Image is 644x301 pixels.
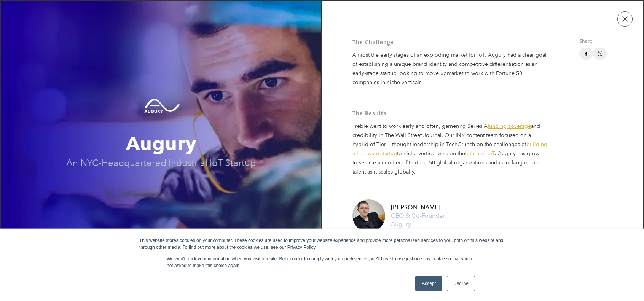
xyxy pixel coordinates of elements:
[139,237,505,251] div: This website stores cookies on your computer. These cookies are used to improve your website expe...
[1,131,321,157] span: Augury
[415,276,442,291] a: Accept
[352,199,385,232] img: Photo of Sarr Yoskovitz
[583,51,589,57] img: facebook sharing button
[167,255,477,269] p: We won't track your information when you visit our site. But in order to comply with your prefere...
[465,150,495,157] a: future of IoT
[137,94,185,118] img: Augury logo
[617,11,633,27] button: Close
[488,123,531,130] a: funding coverage
[391,203,548,212] span: [PERSON_NAME]
[447,276,475,291] a: Decline
[352,116,548,177] p: Treble went to work early and often, garnering Series A and credibility in The Wall Street Journa...
[597,51,603,57] img: twitter sharing button
[579,39,643,48] span: Share
[352,39,548,45] mark: The Challenge
[391,220,548,228] span: Augury
[352,99,548,116] mark: The Results
[391,212,548,220] span: CEO & Co-Founder
[33,159,289,168] span: An NYC-Headquartered Industrial IoT Startup
[352,45,548,87] p: Amidst the early stages of an exploding market for IoT, Augury had a clear goal of establishing a...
